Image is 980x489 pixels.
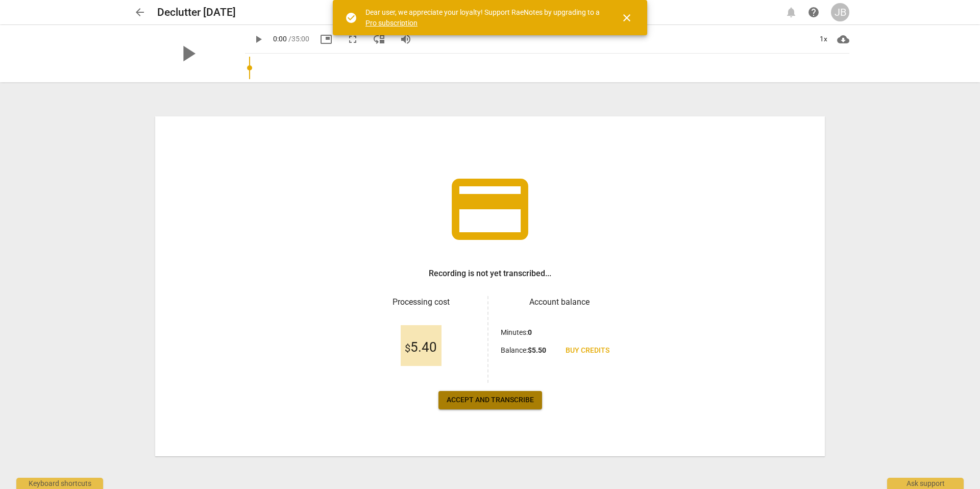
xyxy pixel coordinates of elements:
[438,391,542,409] button: Accept and transcribe
[405,340,437,355] span: 5.40
[837,33,849,45] span: cloud_download
[887,478,964,489] div: Ask support
[365,19,418,27] a: Pro subscription
[447,395,534,405] span: Accept and transcribe
[814,31,833,47] div: 1x
[397,30,415,48] button: Volume
[566,346,609,356] span: Buy credits
[429,267,551,280] h3: Recording is not yet transcribed...
[320,33,332,45] span: picture_in_picture
[501,327,532,338] p: Minutes :
[615,6,639,30] button: Close
[807,6,820,18] span: help
[370,30,388,48] button: View player as separate pane
[831,3,849,21] button: JB
[621,12,633,24] span: close
[347,33,359,45] span: fullscreen
[400,33,412,45] span: volume_up
[345,12,357,24] span: check_circle
[252,33,264,45] span: play_arrow
[501,296,618,308] h3: Account balance
[157,6,236,19] h2: Declutter [DATE]
[528,346,546,354] b: $ 5.50
[362,296,479,308] h3: Processing cost
[804,3,823,21] a: Help
[175,40,201,67] span: play_arrow
[557,341,618,360] a: Buy credits
[501,345,546,356] p: Balance :
[365,7,602,28] div: Dear user, we appreciate your loyalty! Support RaeNotes by upgrading to a
[249,30,267,48] button: Play
[317,30,335,48] button: Picture in picture
[373,33,385,45] span: move_down
[528,328,532,336] b: 0
[405,342,410,354] span: $
[134,6,146,18] span: arrow_back
[444,163,536,255] span: credit_card
[16,478,103,489] div: Keyboard shortcuts
[344,30,362,48] button: Fullscreen
[273,35,287,43] span: 0:00
[288,35,309,43] span: / 35:00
